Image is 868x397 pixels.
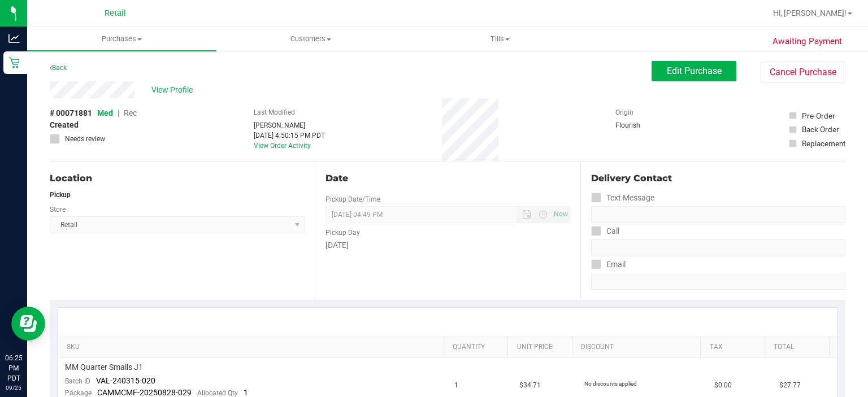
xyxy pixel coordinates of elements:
span: $27.77 [779,380,801,391]
div: [PERSON_NAME] [254,120,325,130]
span: Batch ID [65,377,90,385]
span: $0.00 [714,380,732,391]
inline-svg: Analytics [8,33,20,44]
span: Tills [406,34,594,44]
div: Flourish [615,120,672,130]
span: Edit Purchase [667,66,722,76]
span: Allocated Qty [197,389,238,397]
span: 1 [454,380,458,391]
span: Created [50,119,79,131]
a: Unit Price [517,343,568,352]
a: Tax [710,343,761,352]
span: MM Quarter Smalls J1 [65,362,143,373]
label: Email [591,256,626,273]
a: View Order Activity [254,142,311,150]
label: Pickup Day [325,228,360,238]
input: Format: (999) 999-9999 [591,239,845,256]
a: Discount [581,343,696,352]
a: Total [774,343,824,352]
span: Hi, [PERSON_NAME]! [773,8,847,18]
span: No discounts applied [584,381,637,387]
label: Text Message [591,190,654,206]
span: Retail [105,8,126,18]
label: Pickup Date/Time [325,194,380,204]
a: Tills [406,27,595,51]
a: Customers [216,27,406,51]
span: Customers [217,34,405,44]
span: CAMMCMF-20250828-029 [97,388,192,397]
span: 1 [244,388,248,397]
strong: Pickup [50,191,71,199]
div: Pre-Order [802,110,835,121]
div: Replacement [802,138,845,149]
span: $34.71 [519,380,541,391]
div: Location [50,172,305,185]
span: Awaiting Payment [772,35,842,48]
span: | [118,108,119,117]
span: # 00071881 [50,107,92,119]
div: Back Order [802,124,839,135]
label: Origin [615,107,633,117]
p: 09/25 [5,383,22,392]
a: Back [50,64,67,72]
span: Med [97,108,113,117]
inline-svg: Retail [8,57,20,68]
label: Store [50,204,66,215]
a: Purchases [27,27,216,51]
a: Quantity [453,343,504,352]
div: [DATE] [325,239,570,251]
span: VAL-240315-020 [96,376,155,385]
span: Purchases [27,34,216,44]
span: View Profile [151,84,197,96]
div: Delivery Contact [591,172,845,185]
a: SKU [67,343,439,352]
button: Cancel Purchase [761,62,845,83]
div: Date [325,172,570,185]
span: Package [65,389,92,397]
button: Edit Purchase [652,61,736,81]
span: Rec [124,108,137,117]
iframe: Resource center [11,307,45,341]
div: [DATE] 4:50:15 PM PDT [254,130,325,141]
label: Last Modified [254,107,295,117]
p: 06:25 PM PDT [5,353,22,383]
input: Format: (999) 999-9999 [591,206,845,223]
span: Needs review [65,134,105,144]
label: Call [591,223,619,239]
